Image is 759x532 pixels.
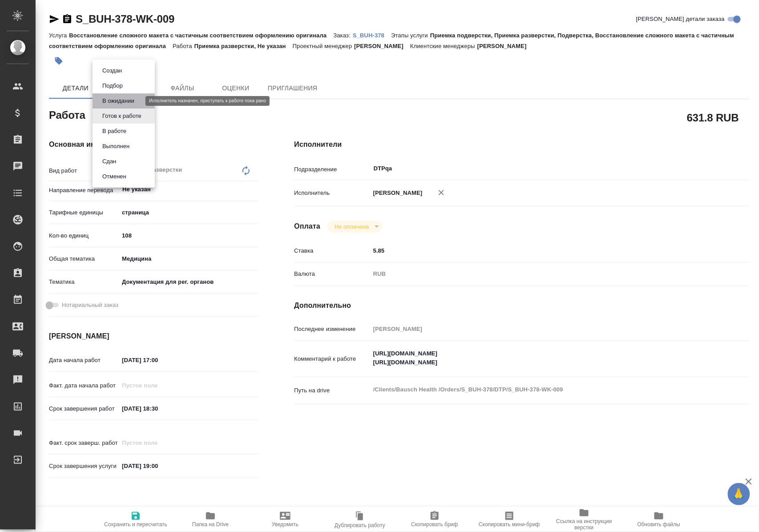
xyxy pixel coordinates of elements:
[100,141,132,151] button: Выполнен
[100,81,125,91] button: Подбор
[100,157,119,166] button: Сдан
[100,126,129,136] button: В работе
[100,111,144,121] button: Готов к работе
[100,66,125,76] button: Создан
[100,172,129,181] button: Отменен
[100,96,137,106] button: В ожидании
